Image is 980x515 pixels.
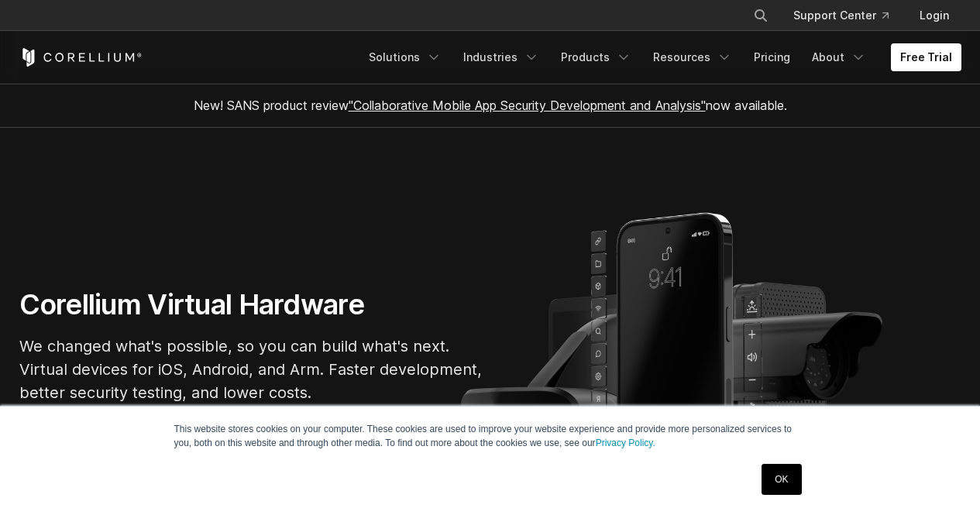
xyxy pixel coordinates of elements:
[781,2,901,29] a: Support Center
[174,422,806,450] p: This website stores cookies on your computer. These cookies are used to improve your website expe...
[734,2,961,29] div: Navigation Menu
[194,98,787,113] span: New! SANS product review now available.
[349,98,706,113] a: "Collaborative Mobile App Security Development and Analysis"
[19,287,484,322] h1: Corellium Virtual Hardware
[891,43,961,71] a: Free Trial
[762,464,801,495] a: OK
[454,43,548,71] a: Industries
[744,43,799,71] a: Pricing
[359,43,961,71] div: Navigation Menu
[19,48,143,67] a: Corellium Home
[552,43,641,71] a: Products
[803,43,875,71] a: About
[596,438,655,448] a: Privacy Policy.
[19,335,484,404] p: We changed what's possible, so you can build what's next. Virtual devices for iOS, Android, and A...
[359,43,451,71] a: Solutions
[907,2,961,29] a: Login
[644,43,741,71] a: Resources
[747,2,775,29] button: Search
